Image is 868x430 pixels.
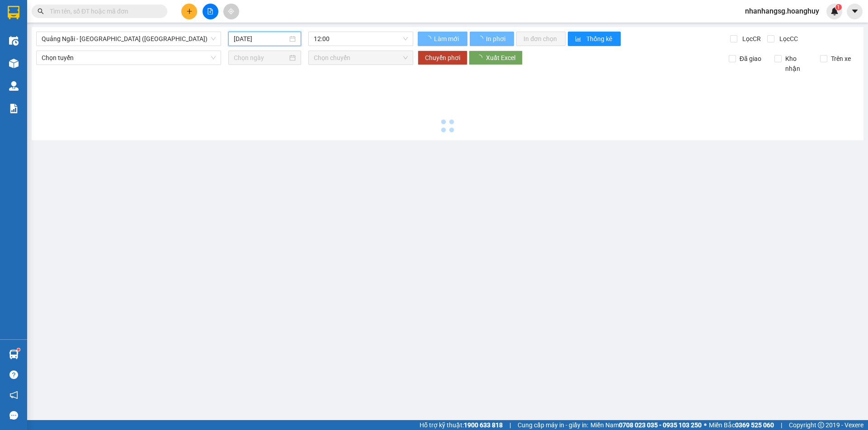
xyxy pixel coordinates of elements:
span: Làm mới [434,34,460,44]
img: icon-new-feature [830,7,839,15]
img: warehouse-icon [9,59,19,68]
img: warehouse-icon [9,350,19,359]
strong: 1900 633 818 [464,421,503,429]
span: search [38,8,44,14]
span: file-add [207,8,213,14]
span: | [781,420,782,430]
span: Đã giao [736,54,765,64]
span: ⚪️ [704,423,707,427]
sup: 1 [17,348,20,351]
button: Làm mới [418,32,467,46]
span: Chọn tuyến [42,51,216,65]
img: warehouse-icon [9,81,19,91]
span: In phơi [486,34,507,44]
span: 1 [837,4,840,10]
span: notification [9,391,18,399]
span: Chọn chuyến [314,51,408,65]
span: plus [186,8,193,14]
span: 12:00 [314,32,408,46]
span: caret-down [851,7,859,15]
span: Hỗ trợ kỹ thuật: [420,420,503,430]
button: caret-down [847,4,863,19]
span: | [509,420,511,430]
span: Miền Bắc [709,420,774,430]
span: Lọc CR [739,34,762,44]
button: In đơn chọn [516,32,566,46]
strong: 0369 525 060 [735,421,774,429]
sup: 1 [835,4,842,10]
img: logo-vxr [8,6,19,19]
span: Miền Nam [590,420,702,430]
span: aim [228,8,234,14]
span: Cung cấp máy in - giấy in: [518,420,588,430]
button: In phơi [470,32,514,46]
span: message [9,411,18,420]
span: bar-chart [575,36,583,43]
span: question-circle [9,370,18,379]
span: nhanhangsg.hoanghuy [738,5,826,17]
input: Tìm tên, số ĐT hoặc mã đơn [50,6,156,16]
span: Thống kê [586,34,613,44]
input: 15/08/2025 [234,34,288,44]
img: solution-icon [9,104,19,113]
span: Trên xe [827,54,854,64]
button: plus [181,4,197,19]
button: aim [223,4,239,19]
button: file-add [203,4,218,19]
span: copyright [818,422,824,428]
img: warehouse-icon [9,36,19,46]
strong: 0708 023 035 - 0935 103 250 [619,421,702,429]
button: Chuyển phơi [418,51,467,65]
span: Kho nhận [782,54,813,74]
span: Quảng Ngãi - Sài Gòn (Hàng Hoá) [42,32,216,46]
span: Lọc CC [776,34,799,44]
span: loading [425,36,433,42]
button: bar-chartThống kê [568,32,621,46]
button: Xuất Excel [469,51,523,65]
span: loading [477,36,485,42]
input: Chọn ngày [234,53,288,63]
